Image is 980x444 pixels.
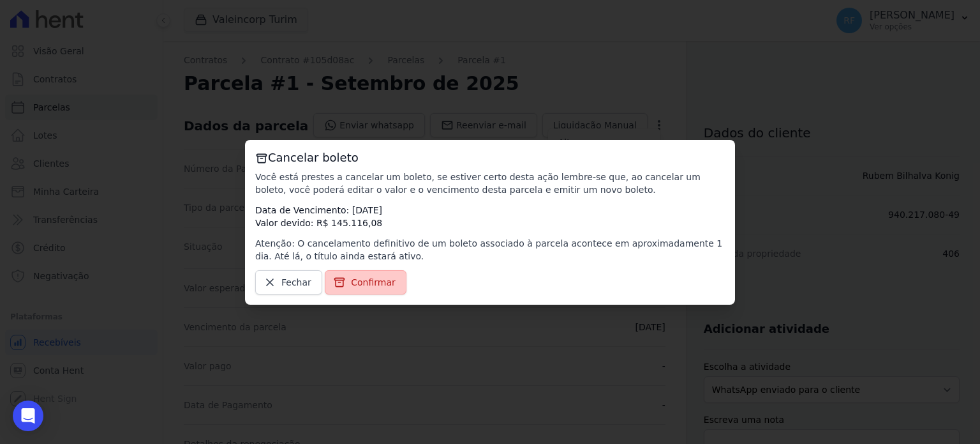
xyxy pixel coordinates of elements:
a: Fechar [255,270,322,295]
span: Confirmar [351,276,396,289]
div: Open Intercom Messenger [13,401,43,431]
p: Atenção: O cancelamento definitivo de um boleto associado à parcela acontece em aproximadamente 1... [255,237,725,263]
p: Você está prestes a cancelar um boleto, se estiver certo desta ação lembre-se que, ao cancelar um... [255,171,725,196]
p: Data de Vencimento: [DATE] Valor devido: R$ 145.116,08 [255,204,725,229]
span: Fechar [281,276,311,289]
a: Confirmar [325,270,406,295]
h3: Cancelar boleto [255,150,725,165]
